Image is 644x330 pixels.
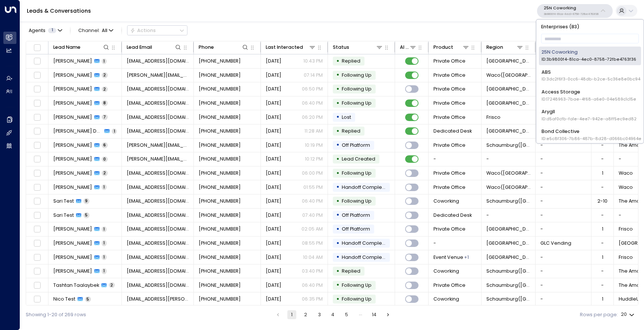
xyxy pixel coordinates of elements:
[536,250,591,264] td: -
[336,223,340,235] div: •
[328,310,337,319] button: Go to page 4
[536,124,591,138] td: -
[127,100,189,107] span: rayan.habbab@gmail.com
[302,170,323,177] p: 06:00 PM
[76,26,116,35] button: Channel:All
[102,254,107,260] span: 1
[602,226,603,232] div: 1
[536,222,591,236] td: -
[102,28,107,33] span: All
[342,268,360,274] span: Replied
[53,282,99,289] span: Tashtan Taalaybek
[199,240,241,247] span: +19492981528
[336,238,340,249] div: •
[544,6,599,10] p: 25N Coworking
[199,128,241,134] span: +12247229549
[127,142,189,149] span: jason.sikkenga@gmail.com
[53,86,92,92] span: Jamel Robinson
[53,58,92,64] span: Colt Oliver
[619,184,633,191] span: Waco
[486,254,531,261] span: Frisco(TX)
[304,128,323,134] p: 11:28 AM
[102,114,108,120] span: 7
[400,43,410,51] div: AI mode
[127,254,189,261] span: triciamillermkt@gmail.com
[486,226,531,232] span: Frisco(TX)
[266,296,281,302] span: Jul 28, 2025
[266,212,281,219] span: Mar 10, 2025
[266,142,281,149] span: Aug 07, 2025
[336,251,340,263] div: •
[102,170,108,176] span: 2
[127,58,189,64] span: coltoliver4@gmail.com
[266,240,281,247] span: Aug 01, 2025
[127,43,152,51] div: Lead Email
[433,128,472,134] span: Dedicated Desk
[127,170,189,177] span: lsturnertrucking@gmail.com
[127,198,189,204] span: sari.flage@gmail.com
[433,43,453,51] div: Product
[102,268,107,274] span: 1
[486,43,524,51] div: Region
[537,4,613,18] button: 25N Coworking3b9800f4-81ca-4ec0-8758-72fbe4763f36
[266,198,281,204] span: Aug 05, 2025
[199,254,241,261] span: +13085556417
[580,311,618,318] label: Rows per page:
[33,281,41,290] span: Toggle select row
[536,54,591,68] td: -
[53,212,74,219] span: Sari Test
[619,254,633,261] span: Frisco
[482,152,536,166] td: -
[33,43,41,52] span: Toggle select all
[102,100,108,106] span: 8
[336,293,340,305] div: •
[342,212,370,218] span: Off Platform
[33,127,41,136] span: Toggle select row
[199,212,241,219] span: +18152617326
[53,72,92,79] span: Erica Taylor
[199,282,241,289] span: +17082227888
[536,82,591,96] td: -
[85,296,91,302] span: 5
[199,226,241,232] span: +19728379526
[127,25,187,35] div: Button group with a nested menu
[109,282,115,288] span: 2
[33,211,41,220] span: Toggle select row
[127,240,189,247] span: vendingsolutions4u@gmail.com
[112,128,117,134] span: 1
[342,310,351,319] button: Go to page 5
[536,278,591,292] td: -
[127,212,189,219] span: sari.flage@gmail.com
[342,72,372,78] span: Following Up
[601,282,604,289] div: -
[33,169,41,178] span: Toggle select row
[336,55,340,67] div: •
[199,100,241,107] span: +17323205033
[433,100,465,107] span: Private Office
[342,226,370,232] span: Off Platform
[429,152,482,166] td: -
[486,170,531,177] span: Waco(TX)
[199,86,241,92] span: +13312120441
[266,43,316,51] div: Last Interacted
[127,268,189,275] span: danyshman.azamatov@gmail.com
[53,128,102,134] span: Prateek Dhal
[601,156,604,162] div: -
[333,43,349,51] div: Status
[33,295,41,304] span: Toggle select row
[486,100,531,107] span: Frisco(TX)
[266,184,281,191] span: Aug 07, 2025
[433,226,465,232] span: Private Office
[433,58,465,64] span: Private Office
[127,114,189,121] span: rayan.habbab@gmail.com
[266,254,281,261] span: Jul 30, 2025
[53,268,92,275] span: Danyshman Azamatov
[601,240,604,247] div: -
[53,254,92,261] span: Tricia Miller
[621,310,636,320] div: 20
[29,28,45,33] span: Agents
[303,254,323,261] p: 10:04 AM
[127,226,189,232] span: akxpse@gmail.com
[433,254,463,261] span: Event Venue
[433,282,465,289] span: Private Office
